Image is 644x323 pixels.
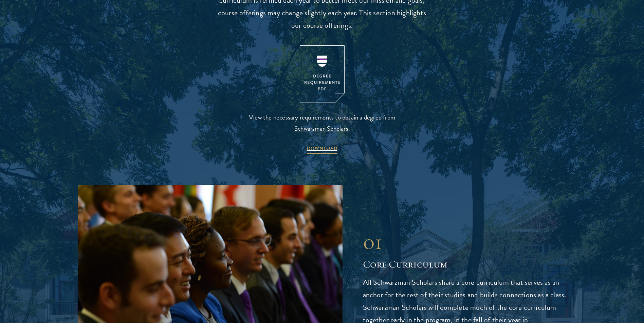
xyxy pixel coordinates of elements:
div: 01 [363,230,567,254]
h2: Core Curriculum [363,258,567,271]
span: DOWNLOAD [307,144,337,155]
a: View the necessary requirements to obtain a degree from Schwarzman Scholars. DOWNLOAD [242,45,402,155]
span: View the necessary requirements to obtain a degree from Schwarzman Scholars. [242,112,402,134]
